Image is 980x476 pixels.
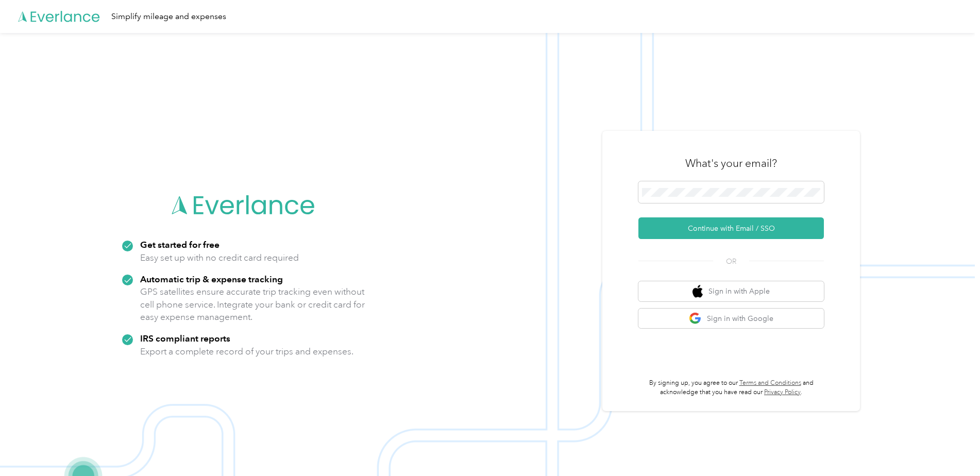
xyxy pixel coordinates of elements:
div: Simplify mileage and expenses [111,10,226,23]
strong: IRS compliant reports [140,333,230,344]
button: apple logoSign in with Apple [638,281,824,301]
p: GPS satellites ensure accurate trip tracking even without cell phone service. Integrate your bank... [140,285,365,324]
p: Export a complete record of your trips and expenses. [140,345,353,358]
img: apple logo [692,285,703,298]
iframe: Everlance-gr Chat Button Frame [922,418,980,476]
button: google logoSign in with Google [638,309,824,329]
strong: Get started for free [140,239,219,250]
p: By signing up, you agree to our and acknowledge that you have read our . [638,379,824,397]
strong: Automatic trip & expense tracking [140,274,283,284]
h3: What's your email? [685,156,777,171]
a: Privacy Policy [764,388,801,396]
button: Continue with Email / SSO [638,217,824,239]
span: OR [713,256,749,267]
img: google logo [689,312,702,325]
p: Easy set up with no credit card required [140,251,299,264]
a: Terms and Conditions [739,379,801,387]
